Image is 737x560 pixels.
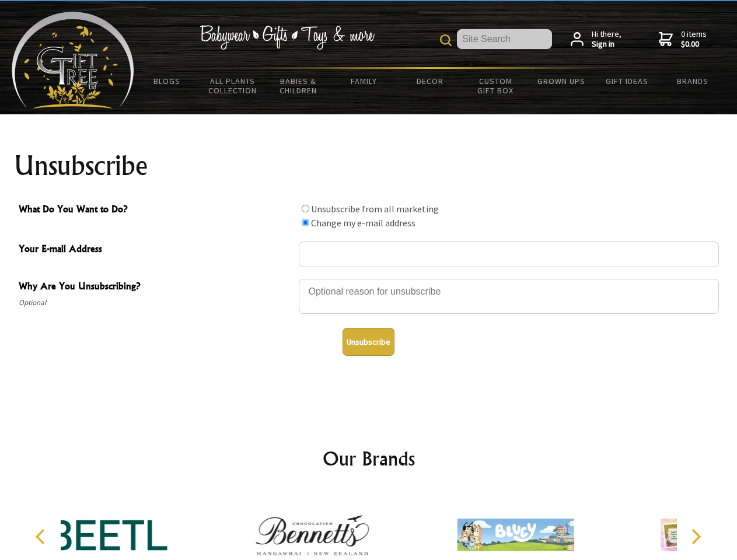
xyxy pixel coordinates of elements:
[343,328,394,356] button: Unsubscribe
[299,242,719,267] input: Your E-mail Address
[29,524,55,549] button: Previous
[440,34,452,46] img: product search
[311,203,439,215] label: Unsubscribe from all marketing
[14,152,724,180] h1: Unsubscribe
[23,444,714,473] h2: Our Brands
[463,69,529,103] a: Custom Gift Box
[571,29,621,50] a: Hi there,Sign in
[311,217,415,229] label: Change my e-mail address
[19,202,293,219] span: What Do You Want to Do?
[592,29,621,50] span: Hi there,
[683,524,708,549] button: Next
[200,25,375,50] img: Babywear - Gifts - Toys & more
[19,242,293,258] span: Your E-mail Address
[299,279,719,314] textarea: Why Are You Unsubscribing?
[302,219,309,226] input: What Do You Want to Do?
[659,29,707,50] a: 0 items$0.00
[681,39,707,50] strong: $0.00
[594,69,660,93] a: Gift Ideas
[528,69,594,93] a: Grown Ups
[19,296,293,310] span: Optional
[12,12,134,108] img: Babyware - Gifts - Toys and more...
[397,69,463,93] a: Decor
[134,69,200,93] a: BLOGS
[19,279,293,296] span: Why Are You Unsubscribing?
[592,39,621,50] strong: Sign in
[200,69,266,103] a: All Plants Collection
[302,205,309,212] input: What Do You Want to Do?
[266,69,331,103] a: Babies & Children
[681,29,707,50] span: 0 items
[660,69,726,93] a: Brands
[457,29,552,49] input: Site Search
[331,69,397,93] a: Family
